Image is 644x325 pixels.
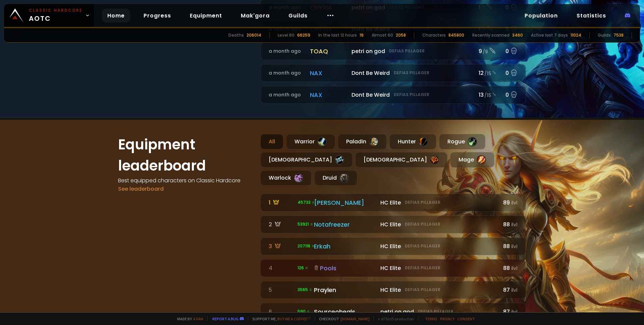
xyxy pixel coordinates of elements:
div: Pools [314,264,376,273]
div: Recently scanned [472,32,509,38]
a: Terms [425,316,437,321]
div: 7538 [613,32,624,38]
a: Classic HardcoreAOTC [4,4,94,27]
a: Equipment [184,9,227,22]
div: HC Elite [380,242,496,250]
div: 4 [269,264,293,272]
div: Almost 60 [372,32,393,38]
small: Classic Hardcore [29,7,83,13]
div: Guilds [598,32,611,38]
a: Buy me a coffee [277,316,311,321]
a: [DOMAIN_NAME] [340,316,370,321]
span: 3565 [298,287,313,293]
div: HC Elite [380,286,496,294]
div: petri on god [380,308,496,316]
div: 206014 [247,32,261,38]
div: Deaths [228,32,244,38]
div: 87 [500,286,518,294]
div: Praylen [314,285,376,294]
div: Sourceoheals [314,307,376,316]
h1: Equipment leaderboard [118,134,252,176]
a: 3 207118 Erkah HC EliteDefias Pillager88ilvl [260,237,526,255]
div: Rogue [439,134,485,149]
div: [DEMOGRAPHIC_DATA] [260,152,353,168]
span: 126 [298,265,309,271]
div: 87 [500,308,518,316]
span: v. d752d5 - production [374,316,414,321]
div: 66259 [297,32,310,38]
div: All [260,134,283,149]
a: Progress [138,9,176,22]
a: 4 126 Pools HC EliteDefias Pillager88ilvl [260,259,526,277]
small: Defias Pillager [418,309,453,315]
span: Checkout [315,316,370,321]
div: 88 [500,264,518,272]
div: Notafreezer [314,220,376,229]
a: Mak'gora [235,9,275,22]
div: 2058 [396,32,406,38]
span: 53921 [298,221,314,227]
div: 3460 [512,32,523,38]
small: ilvl [511,309,518,315]
span: 590 [298,309,310,315]
a: Statistics [571,9,611,22]
small: Defias Pillager [405,199,440,205]
div: Level 60 [278,32,294,38]
div: Mage [450,152,494,168]
a: Population [519,9,563,22]
div: HC Elite [380,220,496,229]
div: HC Elite [380,198,496,207]
a: a month agonaxDont Be WeirdDefias Pillager12 /150 [260,64,526,82]
a: Privacy [440,316,454,321]
span: 207118 [298,243,315,249]
a: 1 45733 [PERSON_NAME] HC EliteDefias Pillager89ilvl [260,194,526,212]
small: ilvl [511,200,518,206]
div: Warlock [260,170,312,186]
div: 88 [500,220,518,229]
a: a month agonaxDont Be WeirdDefias Pillager13 /150 [260,86,526,104]
small: ilvl [511,243,518,250]
a: Guilds [283,9,313,22]
a: Consent [457,316,475,321]
span: Made by [173,316,203,321]
div: Erkah [314,242,376,251]
a: Report a bug [212,316,238,321]
div: 1 [269,198,293,207]
div: 3 [269,242,293,250]
div: Hunter [389,134,436,149]
span: Support me, [248,316,311,321]
small: ilvl [511,287,518,293]
div: Paladin [338,134,387,149]
div: HC Elite [380,264,496,272]
div: 845800 [448,32,464,38]
div: Active last 7 days [531,32,568,38]
div: 89 [500,198,518,207]
div: 6 [269,308,293,316]
a: See leaderboard [118,185,164,193]
small: Defias Pillager [405,243,440,249]
small: Defias Pillager [405,287,440,293]
span: AOTC [29,7,83,24]
div: [PERSON_NAME] [314,198,376,207]
small: ilvl [511,265,518,272]
span: 45733 [298,199,315,205]
div: [DEMOGRAPHIC_DATA] [355,152,447,168]
div: Characters [422,32,446,38]
a: Home [102,9,130,22]
div: 5 [269,286,293,294]
div: 19 [360,32,364,38]
a: 6 590 Sourceoheals petri on godDefias Pillager87ilvl [260,303,526,321]
a: 2 53921 Notafreezer HC EliteDefias Pillager88ilvl [260,216,526,233]
small: Defias Pillager [405,221,440,227]
a: a fan [193,316,203,321]
div: Druid [314,170,357,186]
div: Warrior [286,134,335,149]
a: 5 3565 Praylen HC EliteDefias Pillager87ilvl [260,281,526,299]
a: a month agotoaqpetri on godDefias Pillager9 /90 [260,42,526,60]
small: ilvl [511,222,518,228]
div: 11024 [571,32,581,38]
div: In the last 12 hours [318,32,357,38]
div: 88 [500,242,518,250]
small: Defias Pillager [405,265,440,271]
div: 2 [269,220,293,229]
